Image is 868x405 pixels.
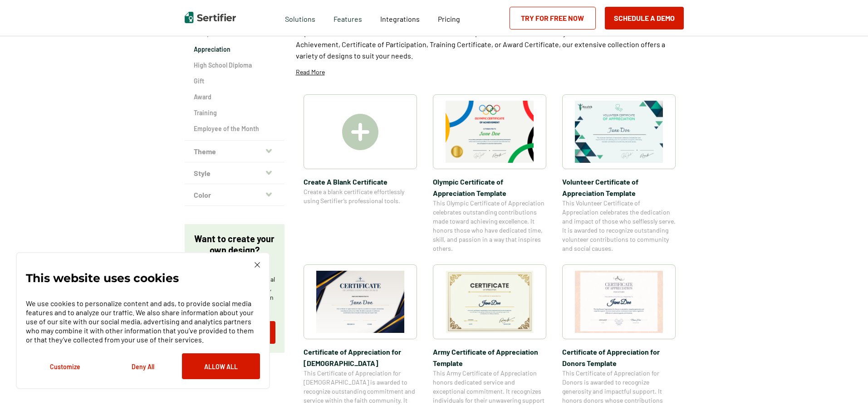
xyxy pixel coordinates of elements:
[296,68,325,77] p: Read More
[433,346,546,369] span: Army Certificate of Appreciation​ Template
[255,262,260,268] img: Cookie Popup Close
[562,94,676,253] a: Volunteer Certificate of Appreciation TemplateVolunteer Certificate of Appreciation TemplateThis ...
[562,346,676,369] span: Certificate of Appreciation for Donors​ Template
[194,77,275,86] a: Gift
[185,184,284,206] button: Color
[433,94,546,253] a: Olympic Certificate of Appreciation​ TemplateOlympic Certificate of Appreciation​ TemplateThis Ol...
[562,176,676,199] span: Volunteer Certificate of Appreciation Template
[194,61,275,70] a: High School Diploma
[296,27,684,61] p: Explore a wide selection of customizable certificate templates at Sertifier. Whether you need a C...
[304,176,417,187] span: Create A Blank Certificate
[433,176,546,199] span: Olympic Certificate of Appreciation​ Template
[562,199,676,253] span: This Volunteer Certificate of Appreciation celebrates the dedication and impact of those who self...
[304,346,417,369] span: Certificate of Appreciation for [DEMOGRAPHIC_DATA]​
[333,12,362,24] span: Features
[380,12,420,24] a: Integrations
[304,187,417,205] span: Create a blank certificate effortlessly using Sertifier’s professional tools.
[194,93,275,102] a: Award
[194,124,275,133] a: Employee of the Month
[605,7,684,29] button: Schedule a Demo
[185,12,236,23] img: Sertifier | Digital Credentialing Platform
[194,108,275,117] a: Training
[446,101,534,163] img: Olympic Certificate of Appreciation​ Template
[438,15,460,23] span: Pricing
[438,12,460,24] a: Pricing
[575,101,663,163] img: Volunteer Certificate of Appreciation Template
[380,15,420,23] span: Integrations
[182,353,260,379] button: Allow All
[26,273,179,283] p: This website uses cookies
[194,233,275,256] p: Want to create your own design?
[446,271,534,333] img: Army Certificate of Appreciation​ Template
[185,162,284,184] button: Style
[26,353,104,379] button: Customize
[575,271,663,333] img: Certificate of Appreciation for Donors​ Template
[194,45,275,54] a: Appreciation
[342,114,378,150] img: Create A Blank Certificate
[316,271,404,333] img: Certificate of Appreciation for Church​
[104,353,182,379] button: Deny All
[433,199,546,253] span: This Olympic Certificate of Appreciation celebrates outstanding contributions made toward achievi...
[185,141,284,162] button: Theme
[510,7,596,29] a: Try for Free Now
[26,299,260,344] p: We use cookies to personalize content and ads, to provide social media features and to analyze ou...
[285,12,315,24] span: Solutions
